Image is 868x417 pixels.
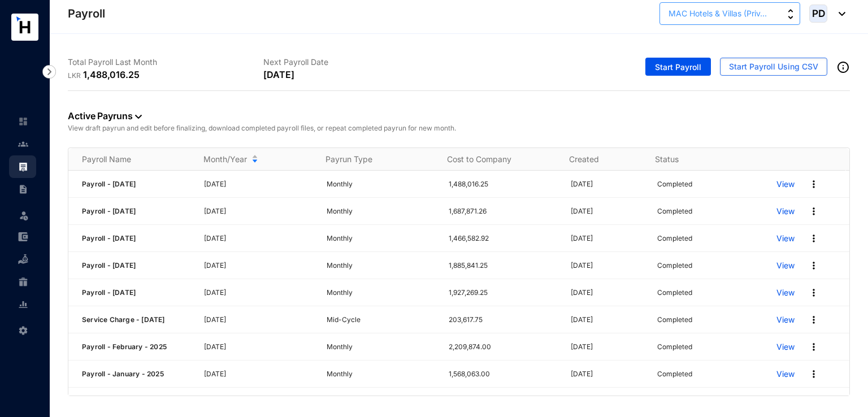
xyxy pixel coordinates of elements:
p: Completed [657,206,692,217]
img: dropdown-black.8e83cc76930a90b1a4fdb6d089b7bf3a.svg [833,12,845,16]
p: Completed [657,396,692,407]
th: Created [555,148,641,171]
p: Monthly [327,341,435,353]
span: Payroll - January - 2025 [82,370,164,378]
img: more.27664ee4a8faa814348e188645a3c1fc.svg [808,179,819,190]
p: LKR [68,70,83,81]
p: Payroll [68,6,105,21]
img: contract-unselected.99e2b2107c0a7dd48938.svg [18,184,28,194]
p: Mid-Cycle [327,396,435,407]
a: View [776,287,795,298]
img: home-unselected.a29eae3204392db15eaf.svg [18,116,28,127]
p: [DATE] [204,260,313,271]
li: Gratuity [9,271,36,293]
p: 1,885,841.25 [449,260,557,271]
img: settings-unselected.1febfda315e6e19643a1.svg [18,325,28,336]
img: more.27664ee4a8faa814348e188645a3c1fc.svg [808,287,819,298]
span: Payroll - [DATE] [82,234,136,242]
span: Start Payroll Using CSV [729,61,818,72]
a: View [776,341,795,353]
p: 471,475.48 [449,396,557,407]
p: [DATE] [571,368,644,380]
p: [DATE] [204,233,313,244]
p: [DATE] [263,68,294,81]
p: 203,617.75 [449,314,557,325]
button: Start Payroll [645,58,711,76]
span: Payroll - [DATE] [82,261,136,270]
p: Completed [657,368,692,380]
p: [DATE] [204,341,313,353]
span: Start Payroll [655,62,701,73]
p: Completed [657,341,692,353]
img: more.27664ee4a8faa814348e188645a3c1fc.svg [808,368,819,380]
p: [DATE] [571,233,644,244]
p: Completed [657,179,692,190]
p: [DATE] [571,314,644,325]
img: report-unselected.e6a6b4230fc7da01f883.svg [18,299,28,310]
img: dropdown-black.8e83cc76930a90b1a4fdb6d089b7bf3a.svg [135,115,142,119]
p: Monthly [327,287,435,298]
p: Monthly [327,368,435,380]
img: gratuity-unselected.a8c340787eea3cf492d7.svg [18,277,28,287]
img: info-outined.c2a0bb1115a2853c7f4cb4062ec879bc.svg [836,60,850,74]
p: Completed [657,314,692,325]
p: Mid-Cycle [327,314,435,325]
p: 2,209,874.00 [449,341,557,353]
li: Contracts [9,178,36,201]
p: 1,687,871.26 [449,206,557,217]
p: Total Payroll Last Month [68,57,263,68]
a: View [776,206,795,217]
img: more.27664ee4a8faa814348e188645a3c1fc.svg [808,314,819,325]
button: MAC Hotels & Villas (Priv... [659,2,800,25]
p: Monthly [327,206,435,217]
p: 1,488,016.25 [449,179,557,190]
span: Payroll - [DATE] [82,288,136,297]
p: Completed [657,287,692,298]
p: Monthly [327,233,435,244]
span: Payroll - [DATE] [82,207,136,215]
a: View [776,179,795,190]
span: Payroll - February - 2025 [82,342,167,351]
a: View [776,233,795,244]
img: more.27664ee4a8faa814348e188645a3c1fc.svg [808,233,819,244]
p: [DATE] [571,179,644,190]
p: [DATE] [204,179,313,190]
p: [DATE] [204,368,313,380]
p: Monthly [327,179,435,190]
img: payroll.289672236c54bbec4828.svg [18,162,28,172]
img: expense-unselected.2edcf0507c847f3e9e96.svg [18,232,28,242]
a: View [776,368,795,380]
p: [DATE] [204,396,313,407]
th: Status [641,148,760,171]
p: [DATE] [571,287,644,298]
a: View [776,260,795,271]
p: [DATE] [204,287,313,298]
img: more.27664ee4a8faa814348e188645a3c1fc.svg [808,260,819,271]
img: more.27664ee4a8faa814348e188645a3c1fc.svg [808,396,819,407]
p: 1,466,582.92 [449,233,557,244]
span: PD [811,8,825,18]
a: Active Payruns [68,110,142,121]
img: up-down-arrow.74152d26bf9780fbf563ca9c90304185.svg [788,9,793,19]
th: Payroll Name [68,148,190,171]
a: View [776,396,795,407]
img: nav-icon-right.af6afadce00d159da59955279c43614e.svg [42,65,56,79]
li: Expenses [9,225,36,248]
button: Start Payroll Using CSV [720,58,827,76]
p: [DATE] [571,260,644,271]
li: Contacts [9,133,36,155]
p: [DATE] [204,206,313,217]
img: more.27664ee4a8faa814348e188645a3c1fc.svg [808,341,819,353]
p: View draft payrun and edit before finalizing, download completed payroll files, or repeat complet... [68,123,850,134]
span: Payroll - [DATE] [82,180,136,188]
img: more.27664ee4a8faa814348e188645a3c1fc.svg [808,206,819,217]
p: [DATE] [204,314,313,325]
p: Completed [657,233,692,244]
